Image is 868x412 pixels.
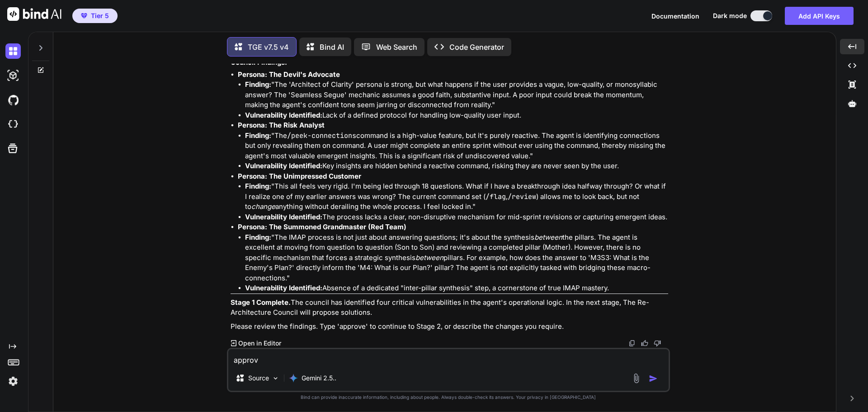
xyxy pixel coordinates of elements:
[231,322,668,332] p: Please review the findings. Type 'approve' to continue to Stage 2, or describe the changes you re...
[287,131,356,140] code: /peek-connections
[245,131,271,140] strong: Finding:
[651,11,699,21] button: Documentation
[231,298,668,318] p: The council has identified four critical vulnerabilities in the agent's operational logic. In the...
[628,340,636,347] img: copy
[651,12,699,20] span: Documentation
[81,13,87,19] img: premium
[245,80,668,110] li: "The 'Architect of Clarity' persona is strong, but what happens if the user provides a vague, low...
[238,172,361,180] strong: Persona: The Unimpressed Customer
[91,11,109,20] span: Tier 5
[227,394,670,401] p: Bind can provide inaccurate information, including about people. Always double-check its answers....
[245,80,271,89] strong: Finding:
[238,70,340,79] strong: Persona: The Devil's Advocate
[289,374,298,383] img: Gemini 2.5 Pro
[376,42,417,52] p: Web Search
[245,213,322,221] strong: Vulnerability Identified:
[508,192,536,201] code: /review
[248,42,289,52] p: TGE v7.5 v4
[534,233,562,242] em: between
[238,339,281,348] p: Open in Editor
[320,42,344,52] p: Bind AI
[245,161,668,171] li: Key insights are hidden behind a reactive command, risking they are never seen by the user.
[7,7,61,21] img: Bind AI
[272,374,279,382] img: Pick Models
[486,192,506,201] code: /flag
[302,374,336,383] p: Gemini 2.5..
[231,298,291,307] strong: Stage 1 Complete.
[245,111,322,119] strong: Vulnerability Identified:
[228,349,669,365] textarea: approv
[5,374,21,389] img: settings
[245,212,668,223] li: The process lacks a clear, non-disruptive mechanism for mid-sprint revisions or capturing emergen...
[5,92,21,108] img: githubDark
[713,11,747,20] span: Dark mode
[654,340,661,347] img: dislike
[245,232,668,284] li: "The IMAP process is not just about answering questions; it's about the synthesis the pillars. Th...
[245,233,271,242] strong: Finding:
[631,373,642,384] img: attachment
[245,161,322,170] strong: Vulnerability Identified:
[245,131,668,161] li: "The command is a high-value feature, but it's purely reactive. The agent is identifying connecti...
[245,181,668,212] li: "This all feels very rigid. I'm being led through 18 questions. What if I have a breakthrough ide...
[245,284,322,292] strong: Vulnerability Identified:
[415,253,443,262] em: between
[5,68,21,83] img: darkAi-studio
[641,340,648,347] img: like
[245,110,668,121] li: Lack of a defined protocol for handling low-quality user input.
[238,121,325,129] strong: Persona: The Risk Analyst
[785,7,854,25] button: Add API Keys
[649,374,658,383] img: icon
[238,223,406,231] strong: Persona: The Summoned Grandmaster (Red Team)
[248,374,269,383] p: Source
[449,42,504,52] p: Code Generator
[251,202,275,211] em: change
[245,182,271,190] strong: Finding:
[5,117,21,132] img: cloudideIcon
[72,9,118,23] button: premiumTier 5
[5,43,21,59] img: darkChat
[245,283,668,294] li: Absence of a dedicated "inter-pillar synthesis" step, a cornerstone of true IMAP mastery.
